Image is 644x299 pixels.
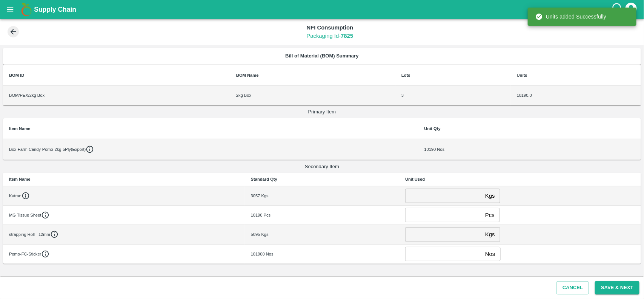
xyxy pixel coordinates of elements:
button: Cancel [556,281,589,294]
div: Pomo-FC-Sticker [9,251,41,257]
div: account of current user [624,2,638,17]
p: Kgs [485,230,495,239]
b: Unit Used [405,177,425,181]
b: 7825 [341,33,353,39]
p: Pcs [485,211,495,219]
div: customer-support [611,3,624,16]
img: logo [19,2,34,17]
div: 10190 Nos [424,146,635,153]
b: BOM Name [236,73,259,77]
div: strapping Roll - 12mm [9,231,50,238]
button: open drawer [2,1,19,18]
b: Unit Qty [424,126,441,131]
div: Katran [9,192,22,199]
b: Item Name [9,177,31,181]
div: 10190 Pcs [251,212,393,218]
div: 3057 Kgs [251,192,393,199]
b: Lots [401,73,410,77]
b: Standard Qty [251,177,277,181]
div: Box-Farm Candy-Pomo-2kg-5Ply(Export) [9,146,86,153]
b: BOM ID [9,73,24,77]
div: 2kg Box [236,92,389,99]
div: 10190.0 [517,92,635,99]
div: 3 [401,92,505,99]
h6: Secondary Item [5,163,638,170]
div: Units added Successfully [535,10,606,23]
div: MG Tissue Sheet [9,212,41,218]
b: Supply Chain [34,6,76,13]
b: Units [517,73,527,77]
div: BOM/PEX/2kg Box [9,92,224,99]
h6: Primary Item [5,108,638,116]
p: Kgs [485,192,495,200]
div: 101900 Nos [251,251,393,257]
b: Item Name [9,126,31,131]
button: Save & Next [595,281,639,294]
p: Nos [485,250,495,258]
p: Packaging Id- [307,32,354,40]
a: Supply Chain [34,4,611,15]
b: NFI Consumption [307,25,354,31]
div: 5095 Kgs [251,231,393,238]
b: Bill of Material (BOM) Summary [285,53,358,59]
